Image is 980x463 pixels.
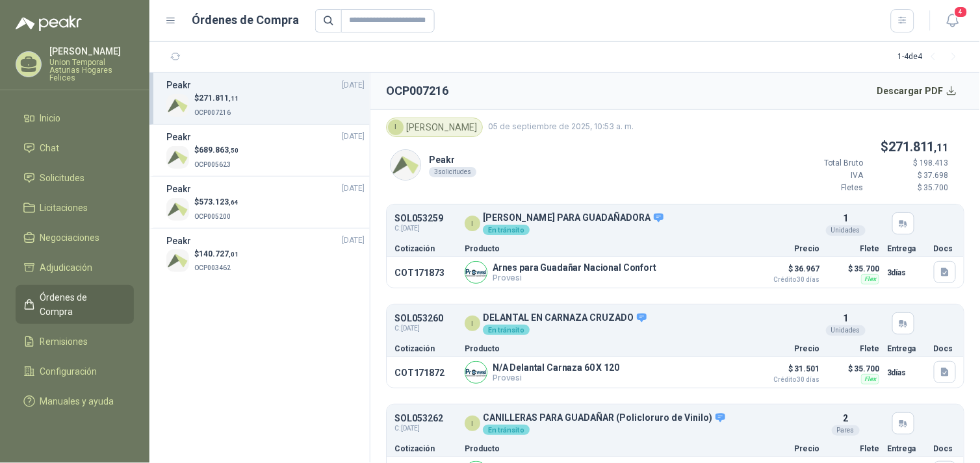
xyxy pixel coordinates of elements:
[843,411,848,425] p: 2
[40,364,97,379] span: Configuración
[394,423,443,434] span: C: [DATE]
[40,111,61,125] span: Inicio
[465,362,487,383] img: Company Logo
[16,106,134,131] a: Inicio
[16,16,82,31] img: Logo peakr
[394,268,457,278] p: COT171873
[870,78,965,104] button: Descargar PDF
[465,262,487,283] img: Company Logo
[166,78,365,119] a: Peakr[DATE] Company Logo$271.811,11OCP007216
[465,445,747,453] p: Producto
[194,161,231,168] span: OCP005623
[483,212,665,224] p: [PERSON_NAME] PARA GUADAÑADORA
[394,414,443,423] p: SOL053262
[465,345,747,353] p: Producto
[887,265,926,281] p: 3 días
[386,118,483,137] div: [PERSON_NAME]
[40,394,114,408] span: Manuales y ayuda
[16,225,134,250] a: Negociaciones
[166,146,189,169] img: Company Logo
[194,109,231,116] span: OCP007216
[843,211,848,225] p: 1
[166,130,365,171] a: Peakr[DATE] Company Logo$689.863,50OCP005623
[934,245,956,253] p: Docs
[394,214,443,223] p: SOL053259
[898,47,964,68] div: 1 - 4 de 4
[861,274,879,284] div: Flex
[934,445,956,453] p: Docs
[49,58,134,82] p: Union Temporal Asturias Hogares Felices
[827,245,879,253] p: Flete
[887,365,926,381] p: 3 días
[861,374,879,384] div: Flex
[827,345,879,353] p: Flete
[229,199,239,206] span: ,64
[49,47,134,56] p: [PERSON_NAME]
[199,197,239,206] span: 573.123
[493,373,619,382] p: Provesi
[166,130,191,144] h3: Peakr
[386,82,448,100] h2: OCP007216
[342,234,365,247] span: [DATE]
[754,345,819,353] p: Precio
[194,213,231,220] span: OCP005200
[40,260,93,275] span: Adjudicación
[40,334,88,349] span: Remisiones
[754,377,819,383] span: Crédito 30 días
[934,345,956,353] p: Docs
[465,316,480,331] div: I
[40,290,122,319] span: Órdenes de Compra
[754,361,819,383] p: $ 31.501
[483,325,530,335] div: En tránsito
[166,234,191,248] h3: Peakr
[342,79,365,92] span: [DATE]
[887,345,926,353] p: Entrega
[40,231,100,245] span: Negociaciones
[754,261,819,283] p: $ 36.967
[827,445,879,453] p: Flete
[166,182,191,196] h3: Peakr
[194,196,239,208] p: $
[887,245,926,253] p: Entrega
[194,248,239,260] p: $
[394,223,443,234] span: C: [DATE]
[493,262,656,273] p: Arnes para Guadañar Nacional Confort
[342,182,365,195] span: [DATE]
[832,425,860,436] div: Pares
[388,119,404,135] div: I
[493,362,619,373] p: N/A Delantal Carnaza 60 X 120
[465,416,480,431] div: I
[391,150,420,180] img: Company Logo
[935,142,949,154] span: ,11
[465,245,747,253] p: Producto
[394,445,457,453] p: Cotización
[871,182,949,194] p: $ 35.700
[16,359,134,384] a: Configuración
[954,6,968,18] span: 4
[887,445,926,453] p: Entrega
[483,425,530,435] div: En tránsito
[16,389,134,414] a: Manuales y ayuda
[199,145,239,155] span: 689.863
[754,277,819,283] span: Crédito 30 días
[16,136,134,160] a: Chat
[785,137,949,157] p: $
[483,412,727,424] p: CANILLERAS PARA GUADAÑAR (Policloruro de Vinilo)
[16,166,134,190] a: Solicitudes
[166,182,365,223] a: Peakr[DATE] Company Logo$573.123,64OCP005200
[394,245,457,253] p: Cotización
[40,141,60,155] span: Chat
[871,157,949,169] p: $ 198.413
[199,94,239,103] span: 271.811
[429,153,476,167] p: Peakr
[941,9,964,32] button: 4
[826,225,866,236] div: Unidades
[166,249,189,272] img: Company Logo
[40,171,85,185] span: Solicitudes
[342,131,365,143] span: [DATE]
[229,251,239,258] span: ,01
[194,264,231,271] span: OCP003462
[394,368,457,378] p: COT171872
[192,11,300,29] h1: Órdenes de Compra
[826,325,866,336] div: Unidades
